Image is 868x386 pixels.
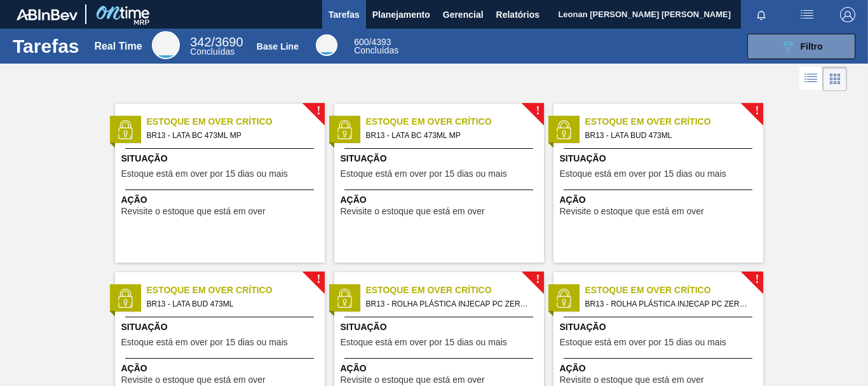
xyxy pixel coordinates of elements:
[341,362,541,375] span: Ação
[354,45,398,55] span: Concluídas
[585,128,753,142] span: BR13 - LATA BUD 473ML
[94,41,142,52] div: Real Time
[366,128,534,142] span: BR13 - LATA BC 473ML MP
[335,120,354,139] img: status
[341,152,541,165] span: Situação
[121,193,322,207] span: Ação
[536,275,539,284] span: !
[560,169,726,179] span: Estoque está em over por 15 dias ou mais
[335,289,354,308] img: status
[560,321,760,334] span: Situação
[560,362,760,375] span: Ação
[147,128,315,142] span: BR13 - LATA BC 473ML MP
[147,284,325,297] span: Estoque em Over Crítico
[190,35,243,49] span: / 3690
[341,169,507,179] span: Estoque está em over por 15 dias ou mais
[585,284,763,297] span: Estoque em Over Crítico
[372,7,430,22] span: Planejamento
[121,169,288,179] span: Estoque está em over por 15 dias ou mais
[190,35,211,49] span: 342
[116,289,135,308] img: status
[121,362,322,375] span: Ação
[341,338,507,347] span: Estoque está em over por 15 dias ou mais
[341,207,485,216] span: Revisite o estoque que está em over
[366,297,534,311] span: BR13 - ROLHA PLÁSTICA INJECAP PC ZERO SHORT
[316,275,320,284] span: !
[799,7,815,22] img: userActions
[755,106,759,116] span: !
[190,37,243,56] div: Real Time
[585,115,763,128] span: Estoque em Over Crítico
[354,37,369,47] span: 600
[496,7,539,22] span: Relatórios
[560,375,704,385] span: Revisite o estoque que está em over
[443,7,484,22] span: Gerencial
[17,9,78,20] img: TNhmsLtSVTkK8tSr43FrP2fwEKptu5GPRR3wAAAABJRU5ErkJggg==
[121,338,288,347] span: Estoque está em over por 15 dias ou mais
[536,106,539,116] span: !
[560,207,704,216] span: Revisite o estoque que está em over
[147,297,315,311] span: BR13 - LATA BUD 473ML
[755,275,759,284] span: !
[366,115,544,128] span: Estoque em Over Crítico
[316,34,337,56] div: Base Line
[354,37,391,47] span: / 4393
[366,284,544,297] span: Estoque em Over Crítico
[560,152,760,165] span: Situação
[121,321,322,334] span: Situação
[554,120,573,139] img: status
[554,289,573,308] img: status
[329,7,360,22] span: Tarefas
[341,193,541,207] span: Ação
[799,67,823,91] div: Visão em Lista
[121,207,266,216] span: Revisite o estoque que está em over
[121,375,266,385] span: Revisite o estoque que está em over
[585,297,753,311] span: BR13 - ROLHA PLÁSTICA INJECAP PC ZERO SHORT
[801,41,823,52] span: Filtro
[560,338,726,347] span: Estoque está em over por 15 dias ou mais
[354,38,398,55] div: Base Line
[823,67,847,91] div: Visão em Cards
[121,152,322,165] span: Situação
[190,46,234,57] span: Concluídas
[840,7,855,22] img: Logout
[341,375,485,385] span: Revisite o estoque que está em over
[116,120,135,139] img: status
[747,34,855,59] button: Filtro
[341,321,541,334] span: Situação
[152,31,180,59] div: Real Time
[13,39,79,53] h1: Tarefas
[316,106,320,116] span: !
[560,193,760,207] span: Ação
[257,41,299,52] div: Base Line
[147,115,325,128] span: Estoque em Over Crítico
[741,6,782,24] button: Notificações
